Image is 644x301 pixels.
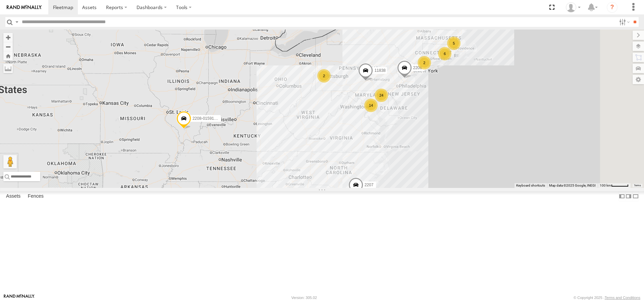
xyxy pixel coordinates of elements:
[3,33,13,42] button: Zoom in
[3,192,24,201] label: Assets
[616,17,631,27] label: Search Filter Options
[193,116,236,121] span: 2208-015910002284753
[619,191,625,201] label: Dock Summary Table to the Left
[365,183,374,187] span: 2207
[600,184,611,187] span: 100 km
[632,191,639,201] label: Hide Summary Table
[375,89,388,102] div: 24
[625,191,632,201] label: Dock Summary Table to the Right
[317,69,331,83] div: 2
[605,296,640,300] a: Terms and Conditions
[3,155,17,168] button: Drag Pegman onto the map to open Street View
[633,75,644,84] label: Map Settings
[4,294,35,301] a: Visit our Website
[413,66,422,70] span: 2206
[291,296,317,300] div: Version: 305.02
[24,192,47,201] label: Fences
[563,2,583,12] div: Thomas Ward
[14,17,19,27] label: Search Query
[418,56,431,69] div: 2
[634,184,641,187] a: Terms
[447,37,461,50] div: 5
[549,184,596,187] span: Map data ©2025 Google, INEGI
[598,183,631,188] button: Map Scale: 100 km per 48 pixels
[7,5,42,10] img: rand-logo.svg
[516,183,545,188] button: Keyboard shortcuts
[607,2,618,13] i: ?
[3,42,13,51] button: Zoom out
[3,51,13,60] button: Zoom Home
[574,296,640,300] div: © Copyright 2025 -
[374,68,385,73] span: 11838
[364,99,378,112] div: 14
[3,64,13,73] label: Measure
[438,47,451,60] div: 6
